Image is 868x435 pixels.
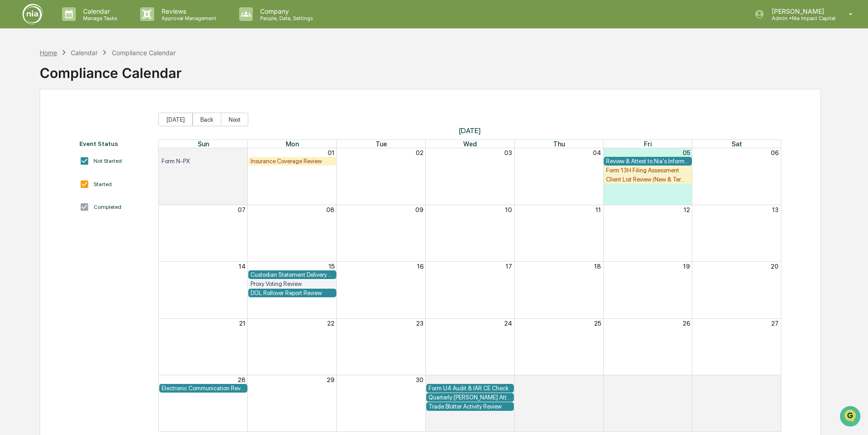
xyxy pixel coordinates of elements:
p: [PERSON_NAME] [764,7,836,15]
span: Sat [732,140,742,148]
span: Preclearance [18,115,59,124]
button: 07 [238,206,246,213]
p: How can we help? [9,19,166,34]
button: 23 [416,320,424,327]
button: 14 [239,263,246,270]
div: Compliance Calendar [40,57,182,81]
button: 29 [327,376,335,383]
button: 02 [593,376,601,383]
div: Not Started [94,158,122,164]
button: 27 [771,320,779,327]
button: 11 [596,206,601,213]
p: Reviews [154,7,221,15]
button: 16 [417,263,424,270]
div: 🔎 [9,133,16,140]
div: 🗄️ [66,116,73,123]
div: Client List Review (New & Terminated) [606,176,690,183]
div: Form N-PX [162,158,245,165]
img: 1746055101610-c473b297-6a78-478c-a979-82029cc54cd1 [9,70,26,86]
button: 09 [415,206,424,213]
a: 🖐️Preclearance [5,111,63,128]
p: Company [253,7,318,15]
button: 30 [416,376,424,383]
button: 18 [594,263,601,270]
div: Completed [94,204,121,210]
button: 06 [771,149,779,156]
button: Start new chat [155,72,166,83]
span: Tue [376,140,387,148]
div: Compliance Calendar [112,49,176,57]
a: 🔎Data Lookup [5,129,61,145]
button: 10 [505,206,512,213]
button: 31 [239,149,246,156]
div: Custodian Statement Delivery Review [251,271,334,278]
button: [DATE] [158,113,193,126]
span: [DATE] [158,126,781,135]
button: Next [221,113,248,126]
button: 25 [594,320,601,327]
p: Approval Management [154,15,221,21]
div: Review & Attest to Nia's Information Security Policy & Employee Handbook [606,158,690,165]
span: Mon [286,140,299,148]
div: Form 13H Filing Assessment [606,167,690,174]
div: Form U4 Audit & IAR CE Check [429,385,512,392]
span: Data Lookup [18,132,58,141]
span: Sun [198,140,209,148]
span: Thu [553,140,565,148]
button: 08 [326,206,335,213]
button: 04 [593,149,601,156]
button: 26 [683,320,690,327]
p: Calendar [76,7,122,15]
div: Start new chat [31,70,150,79]
div: We're available if you need us! [31,79,115,86]
button: Back [193,113,221,126]
div: Month View [158,140,781,432]
button: 03 [682,376,690,383]
div: Insurance Coverage Review [251,158,334,165]
div: Calendar [71,49,98,57]
button: 22 [327,320,335,327]
button: 05 [683,149,690,156]
span: Fri [644,140,652,148]
p: Admin • Nia Impact Capital [764,15,836,21]
button: 04 [770,376,779,383]
button: 13 [772,206,779,213]
span: Attestations [75,115,113,124]
div: Proxy Voting Review [251,280,334,287]
button: 21 [239,320,246,327]
div: DOL Rollover Report Review [251,290,334,296]
button: 01 [328,149,335,156]
iframe: Open customer support [839,405,863,430]
div: Quarterly [PERSON_NAME] Attestation [429,394,512,401]
button: 20 [771,263,779,270]
div: Electronic Communication Review (i.e., Email) [162,385,245,392]
p: Manage Tasks [76,15,122,21]
button: 15 [329,263,335,270]
a: 🗄️Attestations [63,111,117,128]
div: Event Status [79,140,150,147]
div: Home [40,49,57,57]
button: 03 [504,149,512,156]
span: Pylon [91,155,110,161]
div: 🖐️ [9,116,16,123]
button: 17 [506,263,512,270]
a: Powered byPylon [64,154,110,161]
p: People, Data, Settings [253,15,318,21]
div: Trade Blotter Activity Review [429,403,512,410]
button: 01 [505,376,512,383]
button: 19 [683,263,690,270]
button: 02 [416,149,424,156]
img: logo [22,3,44,25]
button: 28 [238,376,246,383]
div: Started [94,181,112,187]
button: 24 [504,320,512,327]
button: 12 [684,206,690,213]
span: Wed [463,140,477,148]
